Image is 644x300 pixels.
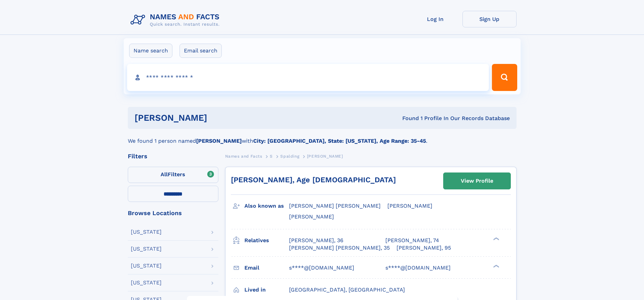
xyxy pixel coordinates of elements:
[128,11,225,29] img: Logo Names and Facts
[196,138,242,144] b: [PERSON_NAME]
[128,129,517,145] div: We found 1 person named with .
[244,235,289,246] h3: Relatives
[128,153,218,159] div: Filters
[492,236,500,241] div: ❯
[461,173,493,189] div: View Profile
[131,280,162,285] div: [US_STATE]
[289,237,343,244] a: [PERSON_NAME], 36
[253,138,426,144] b: City: [GEOGRAPHIC_DATA], State: [US_STATE], Age Range: 35-45
[225,152,262,160] a: Names and Facts
[397,244,451,252] a: [PERSON_NAME], 95
[280,152,299,160] a: Spalding
[180,44,222,58] label: Email search
[131,246,162,252] div: [US_STATE]
[131,263,162,269] div: [US_STATE]
[289,203,381,209] span: [PERSON_NAME] [PERSON_NAME]
[244,200,289,212] h3: Also known as
[128,210,218,216] div: Browse Locations
[387,203,432,209] span: [PERSON_NAME]
[129,44,172,58] label: Name search
[289,244,390,252] a: [PERSON_NAME] [PERSON_NAME], 35
[307,154,343,159] span: [PERSON_NAME]
[161,171,168,178] span: All
[270,154,273,159] span: S
[492,264,500,268] div: ❯
[289,213,334,220] span: [PERSON_NAME]
[462,11,517,27] a: Sign Up
[128,167,218,183] label: Filters
[270,152,273,160] a: S
[244,284,289,296] h3: Lived in
[244,262,289,274] h3: Email
[289,286,405,293] span: [GEOGRAPHIC_DATA], [GEOGRAPHIC_DATA]
[280,154,299,159] span: Spalding
[231,176,396,184] a: [PERSON_NAME], Age [DEMOGRAPHIC_DATA]
[385,237,439,244] a: [PERSON_NAME], 74
[444,173,510,189] a: View Profile
[408,11,462,27] a: Log In
[131,229,162,235] div: [US_STATE]
[135,114,305,122] h1: [PERSON_NAME]
[305,115,510,122] div: Found 1 Profile In Our Records Database
[492,64,517,91] button: Search Button
[127,64,489,91] input: search input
